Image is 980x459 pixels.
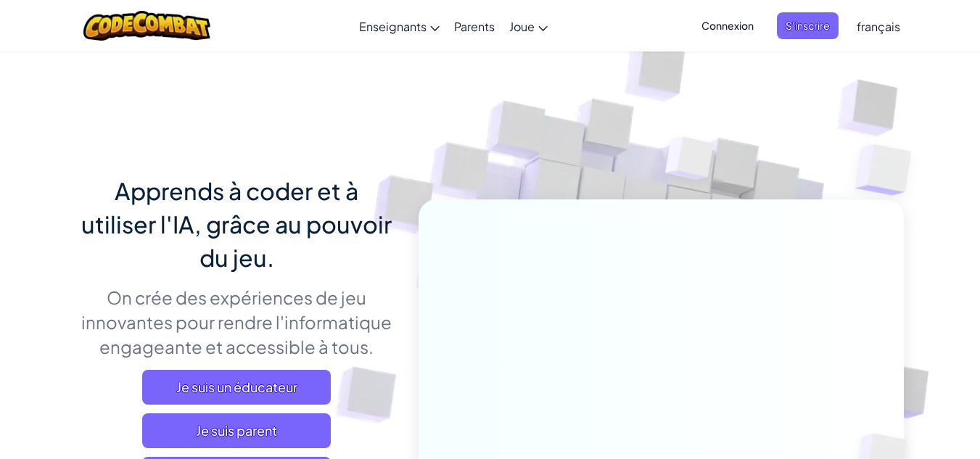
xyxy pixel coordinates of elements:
[83,11,210,41] img: CodeCombat logo
[849,7,907,46] a: français
[352,7,447,46] a: Enseignants
[359,19,427,34] span: Enseignants
[81,176,392,272] span: Apprends à coder et à utiliser l'IA, grâce au pouvoir du jeu.
[502,7,555,46] a: Joue
[142,413,331,448] a: Je suis parent
[447,7,502,46] a: Parents
[857,19,900,34] span: français
[638,108,742,216] img: Overlap cubes
[77,285,397,359] p: On crée des expériences de jeu innovantes pour rendre l'informatique engageante et accessible à t...
[777,12,839,39] button: S'inscrire
[693,12,762,39] button: Connexion
[826,109,952,231] img: Overlap cubes
[509,19,535,34] span: Joue
[142,370,331,405] a: Je suis un éducateur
